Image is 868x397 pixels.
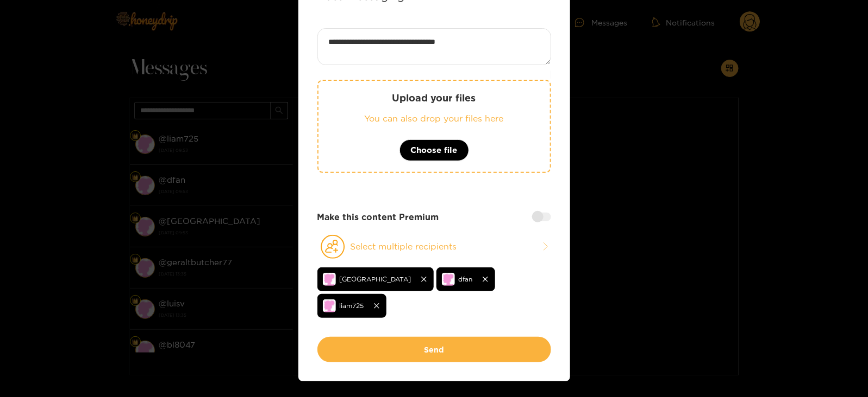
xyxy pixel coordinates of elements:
strong: Make this content Premium [317,211,439,223]
img: no-avatar.png [323,273,336,286]
button: Send [317,337,551,362]
span: liam725 [340,299,364,312]
img: no-avatar.png [323,299,336,312]
p: Upload your files [340,92,528,104]
p: You can also drop your files here [340,112,528,125]
span: [GEOGRAPHIC_DATA] [340,273,411,285]
span: Choose file [411,144,458,157]
button: Select multiple recipients [317,234,551,259]
span: dfan [459,273,473,285]
img: no-avatar.png [442,273,455,286]
button: Choose file [399,139,469,161]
